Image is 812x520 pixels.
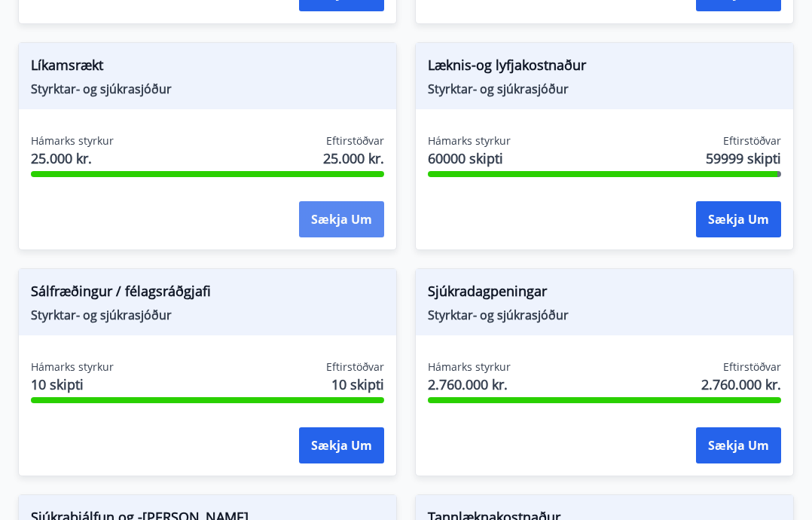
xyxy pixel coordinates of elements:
span: 10 skipti [31,375,114,394]
span: Sálfræðingur / félagsráðgjafi [31,281,384,307]
span: 59999 skipti [706,148,781,168]
span: Sjúkradagpeningar [428,281,781,307]
span: 10 skipti [331,375,384,394]
span: Eftirstöðvar [723,359,781,375]
span: Styrktar- og sjúkrasjóður [428,81,781,97]
span: Eftirstöðvar [326,359,384,375]
span: 60000 skipti [428,148,511,168]
button: Sækja um [696,427,781,463]
span: Læknis-og lyfjakostnaður [428,55,781,81]
span: 25.000 kr. [31,148,114,168]
span: Styrktar- og sjúkrasjóður [31,307,384,323]
button: Sækja um [299,427,384,463]
button: Sækja um [299,201,384,237]
span: Hámarks styrkur [428,359,511,375]
button: Sækja um [696,201,781,237]
span: Hámarks styrkur [31,133,114,148]
span: Styrktar- og sjúkrasjóður [31,81,384,97]
span: Eftirstöðvar [723,133,781,148]
span: Styrktar- og sjúkrasjóður [428,307,781,323]
span: Líkamsrækt [31,55,384,81]
span: Eftirstöðvar [326,133,384,148]
span: 2.760.000 kr. [428,375,511,394]
span: Hámarks styrkur [31,359,114,375]
span: Hámarks styrkur [428,133,511,148]
span: 25.000 kr. [323,148,384,168]
span: 2.760.000 kr. [701,375,781,394]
